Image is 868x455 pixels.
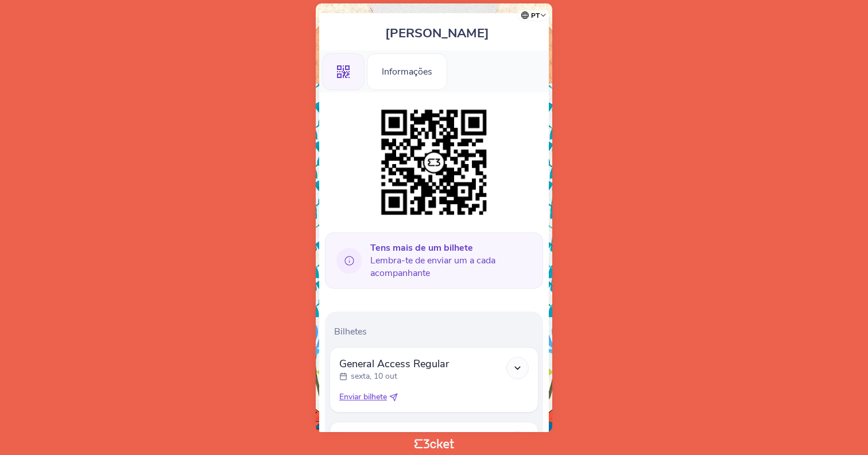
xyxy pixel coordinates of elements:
[385,25,489,42] span: [PERSON_NAME]
[334,325,538,338] p: Bilhetes
[370,242,473,254] b: Tens mais de um bilhete
[351,371,397,382] p: sexta, 10 out
[339,391,387,403] span: Enviar bilhete
[367,53,447,90] div: Informações
[339,357,449,371] span: General Access Regular
[370,242,534,279] span: Lembra-te de enviar um a cada acompanhante
[339,431,449,445] span: General Access Regular
[375,104,493,221] img: 5a79e439c1b74190978d2f12c2712054.png
[367,64,447,77] a: Informações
